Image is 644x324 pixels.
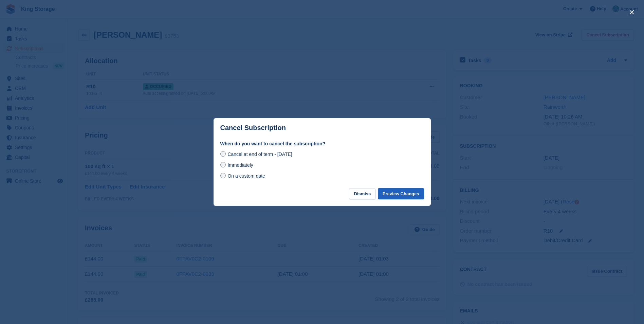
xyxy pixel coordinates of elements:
span: Immediately [227,162,253,168]
input: On a custom date [220,173,226,178]
span: Cancel at end of term - [DATE] [227,151,292,157]
button: Dismiss [349,188,375,199]
label: When do you want to cancel the subscription? [220,140,424,147]
input: Immediately [220,162,226,167]
input: Cancel at end of term - [DATE] [220,151,226,157]
span: On a custom date [227,173,265,179]
p: Cancel Subscription [220,124,286,132]
button: close [626,7,637,18]
button: Preview Changes [378,188,424,199]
